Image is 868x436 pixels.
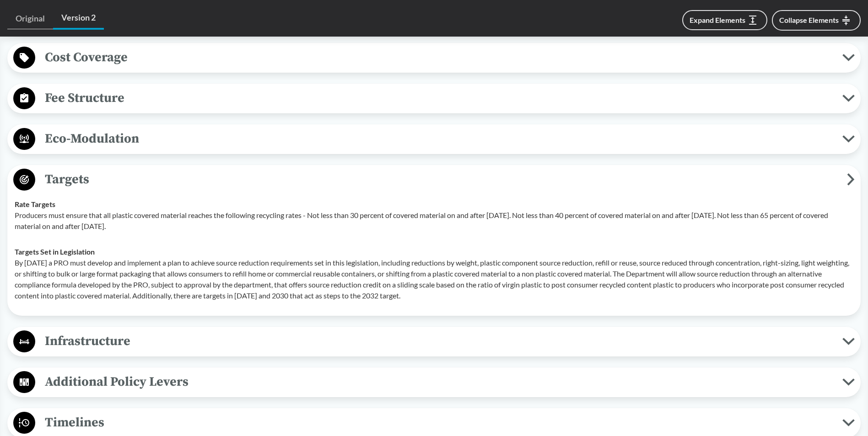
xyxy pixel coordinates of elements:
[35,372,842,392] span: Additional Policy Levers
[35,412,842,433] span: Timelines
[15,257,853,301] p: By [DATE] a PRO must develop and implement a plan to achieve source reduction requirements set in...
[7,8,53,29] a: Original
[11,411,857,435] button: Timelines
[11,46,857,69] button: Cost Coverage
[682,10,767,30] button: Expand Elements
[15,200,55,208] strong: Rate Targets
[11,128,857,151] button: Eco-Modulation
[11,168,857,191] button: Targets
[772,10,861,31] button: Collapse Elements
[35,128,842,149] span: Eco-Modulation
[15,210,853,232] p: Producers must ensure that all plastic covered material reaches the following recycling rates - N...
[11,371,857,394] button: Additional Policy Levers
[11,87,857,110] button: Fee Structure
[35,169,847,190] span: Targets
[11,330,857,353] button: Infrastructure
[35,331,842,351] span: Infrastructure
[35,47,842,68] span: Cost Coverage
[15,247,95,256] strong: Targets Set in Legislation
[53,7,104,30] a: Version 2
[35,88,842,108] span: Fee Structure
